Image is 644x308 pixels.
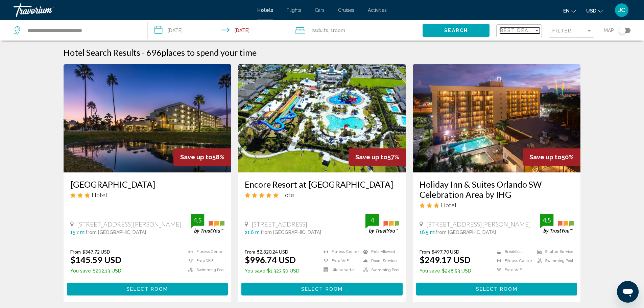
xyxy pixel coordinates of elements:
[126,287,168,292] span: Select Room
[162,47,257,57] span: places to spend your time
[563,8,570,14] span: en
[257,249,288,255] del: $2,320.24 USD
[77,220,182,228] span: [STREET_ADDRESS][PERSON_NAME]
[238,64,406,172] img: Hotel image
[476,287,518,292] span: Select Room
[618,7,625,14] span: JC
[86,230,146,235] span: from [GEOGRAPHIC_DATA]
[241,283,403,295] button: Select Room
[533,249,574,255] li: Shuttle Service
[70,249,81,255] span: From
[416,284,577,292] a: Select Room
[493,258,533,264] li: Fitness Center
[426,220,531,228] span: [STREET_ADDRESS][PERSON_NAME]
[441,201,456,209] span: Hotel
[64,47,140,57] h1: Hotel Search Results
[191,216,204,224] div: 4.5
[148,20,289,41] button: Check-in date: Nov 7, 2025 Check-out date: Nov 11, 2025
[368,7,387,13] span: Activities
[320,258,360,264] li: Free WiFi
[355,153,387,161] span: Save up to
[349,148,406,166] div: 57%
[540,216,553,224] div: 4.5
[320,249,360,255] li: Fitness Center
[180,153,212,161] span: Save up to
[563,6,576,16] button: Change language
[420,249,430,255] span: From
[245,191,399,198] div: 5 star Hotel
[70,268,121,274] p: $202.13 USD
[241,284,403,292] a: Select Room
[70,230,86,235] span: 15.7 mi
[252,220,307,228] span: [STREET_ADDRESS]
[420,268,471,274] p: $248.53 USD
[67,283,228,295] button: Select Room
[500,28,540,34] mat-select: Sort by
[423,24,490,37] button: Search
[245,179,399,189] a: Encore Resort at [GEOGRAPHIC_DATA]
[191,214,224,234] img: trustyou-badge.svg
[245,268,265,274] span: You save
[500,28,535,33] span: Best Deals
[185,249,224,255] li: Fitness Center
[365,216,379,224] div: 4
[338,7,354,13] a: Cruises
[493,249,533,255] li: Breakfast
[360,249,399,255] li: Pets Allowed
[14,3,251,17] a: Travorium
[613,3,630,17] button: User Menu
[146,47,257,57] h2: 696
[320,267,360,273] li: Kitchenette
[416,283,577,295] button: Select Room
[552,28,572,33] span: Filter
[185,258,224,264] li: Free WiFi
[288,20,423,41] button: Travelers: 2 adults, 0 children
[420,201,574,209] div: 3 star Hotel
[360,258,399,264] li: Room Service
[245,249,255,255] span: From
[420,255,471,265] ins: $249.17 USD
[586,6,603,16] button: Change currency
[70,191,225,198] div: 3 star Hotel
[287,7,301,13] a: Flights
[432,249,459,255] del: $497.70 USD
[70,268,91,274] span: You save
[420,268,440,274] span: You save
[315,7,325,13] a: Cars
[245,268,300,274] p: $1,323.50 USD
[549,24,594,38] button: Filter
[301,287,343,292] span: Select Room
[604,26,614,35] span: Map
[360,267,399,273] li: Swimming Pool
[413,64,581,172] a: Hotel image
[533,258,574,264] li: Swimming Pool
[617,281,639,303] iframe: Button to launch messaging window
[586,8,596,14] span: USD
[614,27,630,33] button: Toggle map
[70,179,225,189] a: [GEOGRAPHIC_DATA]
[173,148,231,166] div: 58%
[365,214,399,234] img: trustyou-badge.svg
[493,267,533,273] li: Free WiFi
[529,153,562,161] span: Save up to
[70,255,121,265] ins: $145.59 USD
[311,26,328,35] span: 2
[328,26,345,35] span: , 1
[64,64,232,172] img: Hotel image
[82,249,110,255] del: $347.72 USD
[257,7,273,13] a: Hotels
[92,191,107,198] span: Hotel
[540,214,574,234] img: trustyou-badge.svg
[420,179,574,199] h3: Holiday Inn & Suites Orlando SW Celebration Area by IHG
[185,267,224,273] li: Swimming Pool
[245,230,261,235] span: 21.6 mi
[67,284,228,292] a: Select Room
